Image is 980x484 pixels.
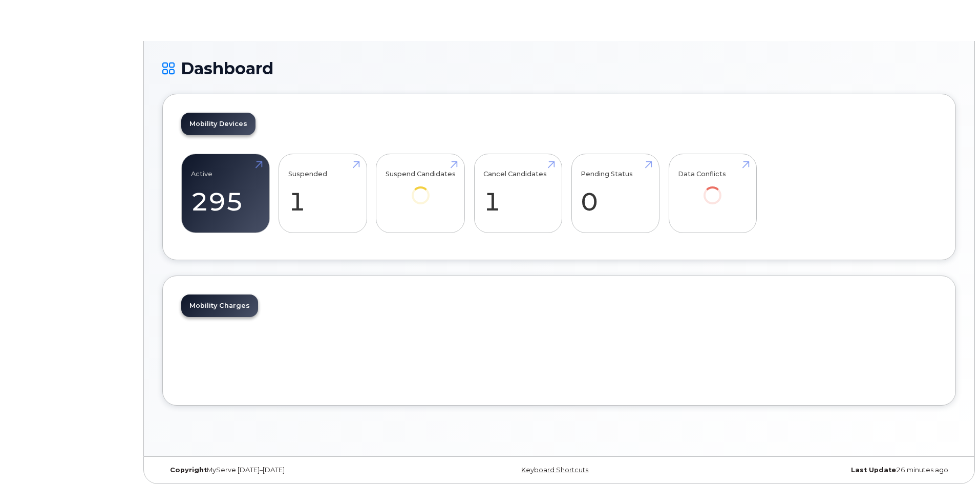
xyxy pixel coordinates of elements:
a: Suspended 1 [288,160,357,227]
a: Pending Status 0 [581,160,650,227]
div: 26 minutes ago [691,466,956,474]
strong: Copyright [170,466,207,474]
strong: Last Update [851,466,896,474]
a: Suspend Candidates [386,160,456,219]
a: Data Conflicts [678,160,747,219]
div: MyServe [DATE]–[DATE] [162,466,427,474]
a: Cancel Candidates 1 [483,160,552,227]
a: Mobility Charges [181,294,258,317]
a: Keyboard Shortcuts [521,466,588,474]
a: Active 295 [191,160,260,227]
a: Mobility Devices [181,113,255,135]
h1: Dashboard [162,59,956,77]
